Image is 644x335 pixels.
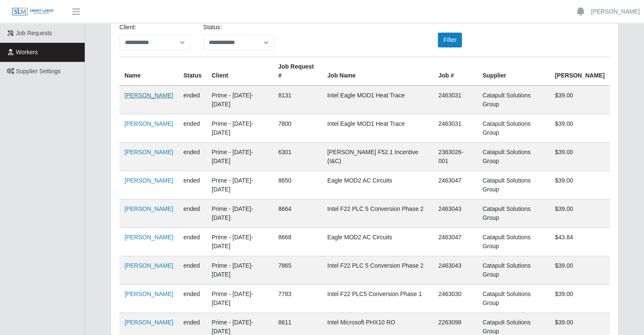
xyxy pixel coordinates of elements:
[433,57,477,86] th: Job #
[273,143,322,171] td: 6301
[322,228,433,256] td: Eagle MOD2 AC Circuits
[433,199,477,228] td: 2463043
[207,143,273,171] td: Prime - [DATE]-[DATE]
[433,86,477,114] td: 2463031
[433,143,477,171] td: 2363026-001
[124,291,173,297] a: [PERSON_NAME]
[207,171,273,199] td: Prime - [DATE]-[DATE]
[273,57,322,86] th: Job Request #
[433,228,477,256] td: 2463047
[178,57,207,86] th: Status
[550,57,610,86] th: [PERSON_NAME]
[322,285,433,313] td: Intel F22 PLC5 Conversion Phase 1
[550,228,610,256] td: $43.84
[124,177,173,184] a: [PERSON_NAME]
[178,114,207,143] td: ended
[478,256,550,285] td: Catapult Solutions Group
[273,114,322,143] td: 7800
[119,23,136,32] label: Client:
[433,171,477,199] td: 2463047
[550,86,610,114] td: $39.00
[207,199,273,228] td: Prime - [DATE]-[DATE]
[207,86,273,114] td: Prime - [DATE]-[DATE]
[550,171,610,199] td: $39.00
[322,57,433,86] th: Job Name
[207,228,273,256] td: Prime - [DATE]-[DATE]
[273,86,322,114] td: 8131
[207,57,273,86] th: Client
[322,114,433,143] td: Intel Eagle MOD1 Heat Trace
[124,149,173,155] a: [PERSON_NAME]
[273,171,322,199] td: 8650
[591,7,640,16] a: [PERSON_NAME]
[273,285,322,313] td: 7783
[322,199,433,228] td: Intel F22 PLC 5 Conversion Phase 2
[322,143,433,171] td: [PERSON_NAME] F52.1 Incentive (I&C)
[273,199,322,228] td: 8664
[478,171,550,199] td: Catapult Solutions Group
[178,199,207,228] td: ended
[478,228,550,256] td: Catapult Solutions Group
[203,23,222,32] label: Status:
[124,319,173,326] a: [PERSON_NAME]
[322,171,433,199] td: Eagle MOD2 AC Circuits
[16,30,53,36] span: Job Requests
[178,285,207,313] td: ended
[478,86,550,114] td: Catapult Solutions Group
[178,228,207,256] td: ended
[124,92,173,99] a: [PERSON_NAME]
[550,199,610,228] td: $39.00
[550,256,610,285] td: $39.00
[207,256,273,285] td: Prime - [DATE]-[DATE]
[478,143,550,171] td: Catapult Solutions Group
[124,120,173,127] a: [PERSON_NAME]
[550,143,610,171] td: $39.00
[124,205,173,212] a: [PERSON_NAME]
[478,114,550,143] td: Catapult Solutions Group
[124,262,173,269] a: [PERSON_NAME]
[16,49,38,55] span: Workers
[433,256,477,285] td: 2463043
[178,256,207,285] td: ended
[550,114,610,143] td: $39.00
[550,285,610,313] td: $39.00
[178,171,207,199] td: ended
[433,114,477,143] td: 2463031
[478,199,550,228] td: Catapult Solutions Group
[12,7,54,17] img: SLM Logo
[119,57,178,86] th: Name
[478,285,550,313] td: Catapult Solutions Group
[322,256,433,285] td: Intel F22 PLC 5 Conversion Phase 2
[273,228,322,256] td: 8668
[322,86,433,114] td: Intel Eagle MOD1 Heat Trace
[478,57,550,86] th: Supplier
[273,256,322,285] td: 7865
[124,234,173,241] a: [PERSON_NAME]
[178,86,207,114] td: ended
[178,143,207,171] td: ended
[207,114,273,143] td: Prime - [DATE]-[DATE]
[16,68,61,75] span: Supplier Settings
[207,285,273,313] td: Prime - [DATE]-[DATE]
[438,33,462,47] button: Filter
[433,285,477,313] td: 2463030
